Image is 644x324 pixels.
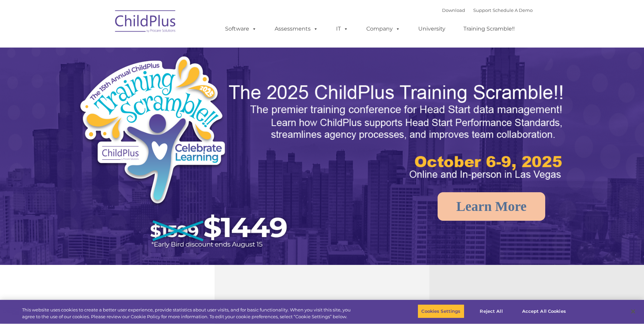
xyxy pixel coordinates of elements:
span: Last name [94,45,115,50]
a: Download [442,7,465,13]
button: Cookies Settings [418,304,464,319]
div: This website uses cookies to create a better user experience, provide statistics about user visit... [22,307,354,320]
a: Schedule A Demo [493,7,533,13]
a: University [411,22,452,36]
button: Close [626,304,641,319]
a: Software [218,22,263,36]
a: Training Scramble!! [457,22,521,36]
font: | [442,7,533,13]
button: Reject All [470,304,513,319]
a: Learn More [438,192,545,221]
a: Support [473,7,491,13]
img: ChildPlus by Procare Solutions [112,5,180,39]
span: Phone number [94,73,123,78]
a: Assessments [268,22,325,36]
a: IT [329,22,355,36]
button: Accept All Cookies [518,304,570,319]
a: Company [360,22,407,36]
